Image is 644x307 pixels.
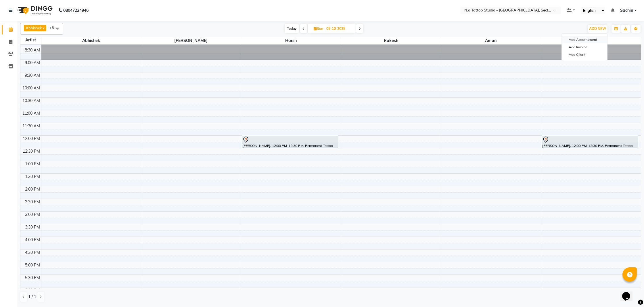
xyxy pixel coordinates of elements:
[24,224,41,230] div: 3:30 PM
[41,37,141,44] span: Abhishek
[20,37,41,43] div: Artist
[22,136,41,142] div: 12:00 PM
[24,174,41,180] div: 1:30 PM
[541,37,641,44] span: Mayank
[22,148,41,154] div: 12:30 PM
[242,136,338,148] div: [PERSON_NAME], 12:00 PM-12:30 PM, Permanent Tattoo
[24,237,41,243] div: 4:00 PM
[441,37,541,44] span: Aman
[26,26,42,30] span: Abhishek
[285,24,299,33] span: Today
[24,212,41,218] div: 3:00 PM
[589,26,606,31] span: ADD NEW
[588,25,607,33] button: ADD NEW
[562,43,607,51] a: Add Invoice
[562,51,607,58] a: Add Client
[620,7,633,14] span: Sachin
[312,26,325,31] span: Sun
[24,250,41,256] div: 4:30 PM
[15,2,54,18] img: logo
[24,186,41,192] div: 2:00 PM
[542,136,638,148] div: [PERSON_NAME], 12:00 PM-12:30 PM, Permanent Tattoo
[24,47,41,53] div: 8:30 AM
[562,36,607,43] button: Add Appointment
[21,98,41,104] div: 10:30 AM
[341,37,441,44] span: Rakesh
[24,161,41,167] div: 1:00 PM
[241,37,341,44] span: Harsh
[24,199,41,205] div: 2:30 PM
[28,294,36,300] span: 1 / 1
[24,287,41,293] div: 6:00 PM
[63,2,89,18] b: 08047224946
[24,60,41,66] div: 9:00 AM
[24,72,41,78] div: 9:30 AM
[21,110,41,116] div: 11:00 AM
[141,37,241,44] span: [PERSON_NAME]
[21,123,41,129] div: 11:30 AM
[325,24,353,33] input: 2025-10-05
[42,26,45,30] a: x
[24,275,41,281] div: 5:30 PM
[24,262,41,268] div: 5:00 PM
[21,85,41,91] div: 10:00 AM
[620,284,638,301] iframe: chat widget
[49,25,58,30] span: +5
